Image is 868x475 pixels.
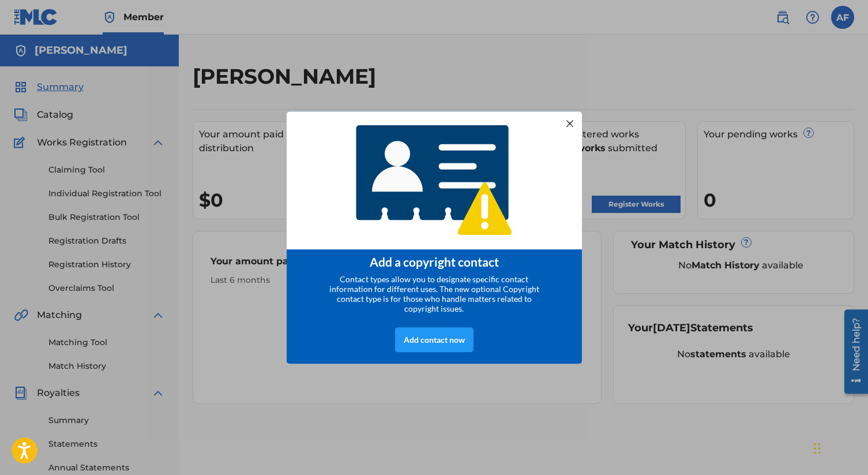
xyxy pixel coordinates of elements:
div: entering modal [287,111,582,364]
div: Need help? [13,13,28,66]
img: 4768233920565408.png [348,117,520,244]
div: Add contact now [395,327,474,352]
span: Contact types allow you to designate specific contact information for different uses. The new opt... [329,274,539,313]
div: Add a copyright contact [301,255,568,269]
div: Open Resource Center [9,4,32,88]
